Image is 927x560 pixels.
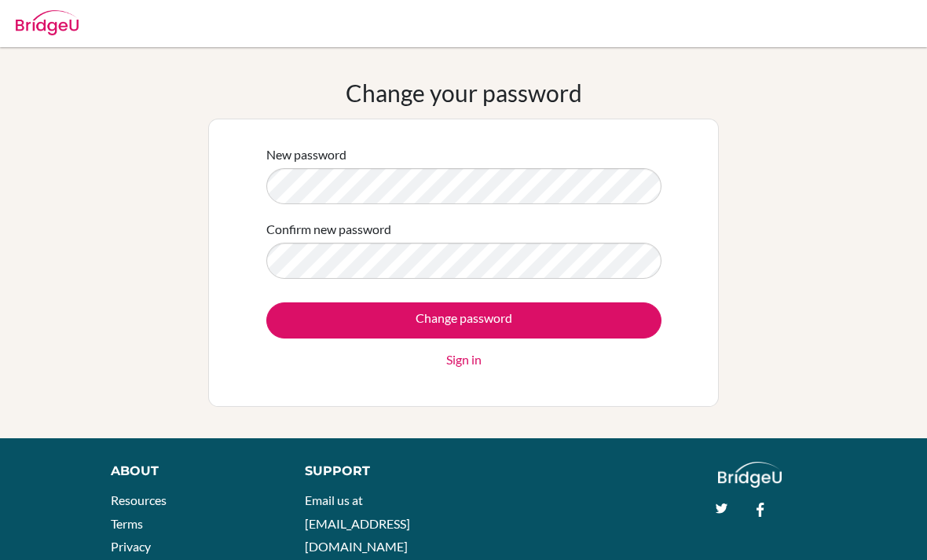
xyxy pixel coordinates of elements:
a: Privacy [111,539,151,554]
img: logo_white@2x-f4f0deed5e89b7ecb1c2cc34c3e3d731f90f0f143d5ea2071677605dd97b5244.png [718,462,782,488]
img: Bridge-U [16,10,79,35]
a: Resources [111,492,167,507]
div: About [111,462,269,481]
h1: Change your password [346,79,582,107]
a: Terms [111,516,143,531]
div: Support [305,462,449,481]
label: Confirm new password [266,220,391,239]
a: Email us at [EMAIL_ADDRESS][DOMAIN_NAME] [305,492,410,554]
input: Change password [266,302,661,339]
a: Sign in [446,350,482,369]
label: New password [266,145,346,164]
